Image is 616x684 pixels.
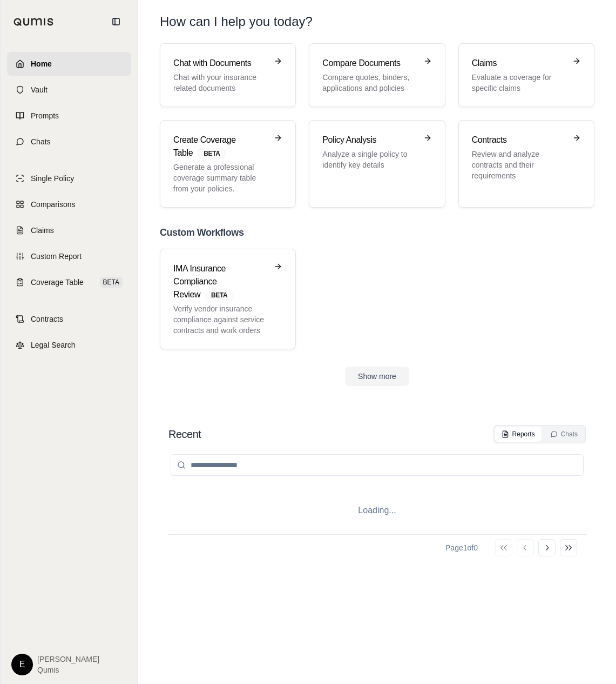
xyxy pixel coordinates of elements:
[7,270,131,294] a: Coverage TableBETA
[37,665,99,675] span: Qumis
[472,57,566,70] h3: Claims
[7,78,131,102] a: Vault
[31,340,76,350] span: Legal Search
[11,654,33,675] div: E
[107,13,125,30] button: Collapse sidebar
[495,427,541,442] button: Reports
[7,307,131,331] a: Contracts
[7,104,131,128] a: Prompts
[458,120,594,208] a: ContractsReview and analyze contracts and their requirements
[37,654,99,665] span: [PERSON_NAME]
[160,13,594,30] h1: How can I help you today?
[309,43,445,107] a: Compare DocumentsCompare quotes, binders, applications and policies
[472,134,566,147] h3: Contracts
[7,130,131,154] a: Chats
[322,72,416,94] p: Compare quotes, binders, applications and policies
[160,43,296,107] a: Chat with DocumentsChat with your insurance related documents
[7,192,131,216] a: Comparisons
[205,289,234,301] span: BETA
[197,148,226,160] span: BETA
[173,72,267,94] p: Chat with your insurance related documents
[13,18,54,26] img: Qumis Logo
[173,303,267,336] p: Verify vendor insurance compliance against service contracts and work orders
[173,134,267,160] h3: Create Coverage Table
[502,430,535,439] div: Reports
[173,162,267,194] p: Generate a professional coverage summary table from your policies.
[445,542,478,553] div: Page 1 of 0
[322,57,416,70] h3: Compare Documents
[31,277,84,288] span: Coverage Table
[458,43,594,107] a: ClaimsEvaluate a coverage for specific claims
[31,84,48,95] span: Vault
[31,110,59,121] span: Prompts
[160,249,296,349] a: IMA Insurance Compliance ReviewBETAVerify vendor insurance compliance against service contracts a...
[7,167,131,190] a: Single Policy
[7,218,131,242] a: Claims
[31,58,52,69] span: Home
[31,251,82,262] span: Custom Report
[31,173,74,184] span: Single Policy
[550,430,578,439] div: Chats
[309,120,445,208] a: Policy AnalysisAnalyze a single policy to identify key details
[472,72,566,94] p: Evaluate a coverage for specific claims
[31,136,51,147] span: Chats
[31,225,54,236] span: Claims
[173,262,267,301] h3: IMA Insurance Compliance Review
[322,134,416,147] h3: Policy Analysis
[7,244,131,268] a: Custom Report
[7,333,131,357] a: Legal Search
[544,427,584,442] button: Chats
[168,487,586,534] div: Loading...
[168,427,201,442] h2: Recent
[345,367,409,386] button: Show more
[472,149,566,181] p: Review and analyze contracts and their requirements
[322,149,416,170] p: Analyze a single policy to identify key details
[7,52,131,76] a: Home
[100,277,123,288] span: BETA
[173,57,267,70] h3: Chat with Documents
[31,199,75,210] span: Comparisons
[160,120,296,208] a: Create Coverage TableBETAGenerate a professional coverage summary table from your policies.
[31,314,63,324] span: Contracts
[160,225,594,240] h2: Custom Workflows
